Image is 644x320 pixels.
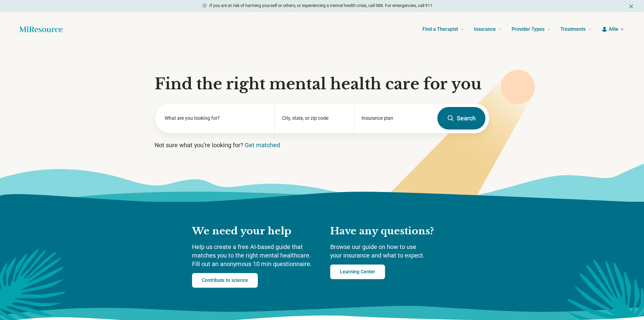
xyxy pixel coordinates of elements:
[155,75,489,93] h1: Find the right mental health care for you
[245,141,280,149] a: Get matched
[601,26,625,33] button: Allie
[155,141,489,149] p: Not sure what you’re looking for?
[474,25,496,34] span: Insurance
[437,107,485,130] button: Search
[560,25,586,34] span: Treatments
[192,243,318,268] p: Help us create a free AI-based guide that matches you to the right mental healthcare. Fill out an...
[192,225,318,238] h2: We need your help
[628,2,634,10] button: Dismiss
[609,26,618,33] span: Allie
[512,17,551,41] a: Provider Types
[209,2,434,9] p: If you are at risk of harming yourself or others, or experiencing a mental health crisis, call 98...
[512,25,544,34] span: Provider Types
[422,25,458,34] span: Find a Therapist
[192,273,258,288] a: Contribute to science
[330,265,385,279] a: Learning Center
[422,17,464,41] a: Find a Therapist
[474,17,502,41] a: Insurance
[165,115,267,122] label: What are you looking for?
[330,243,452,260] p: Browse our guide on how to use your insurance and what to expect.
[330,225,452,238] h2: Have any questions?
[19,23,63,35] a: Home page
[560,17,592,41] a: Treatments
